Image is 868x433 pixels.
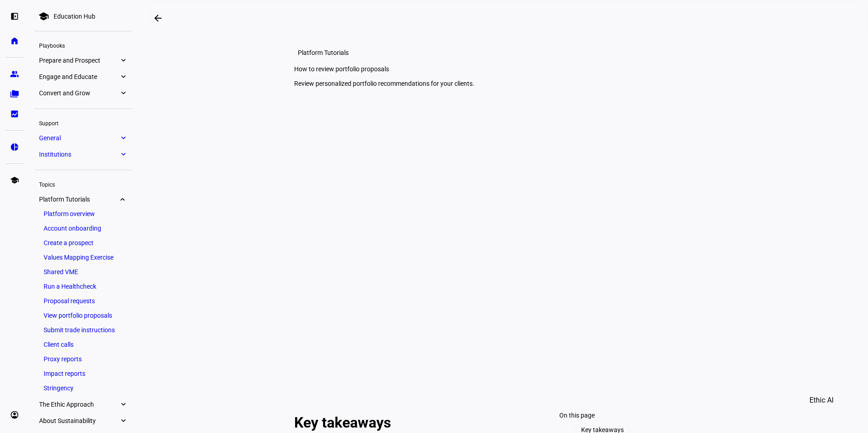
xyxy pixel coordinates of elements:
span: Platform Tutorials [39,196,119,203]
eth-mat-symbol: expand_more [119,133,127,143]
a: Platform overview [39,207,127,220]
eth-mat-symbol: expand_more [119,89,127,98]
a: Values Mapping Exercise [39,251,127,264]
a: Stringency [39,382,127,394]
eth-mat-symbol: left_panel_open [10,12,19,21]
eth-mat-symbol: expand_more [119,195,127,204]
div: Support [35,116,132,129]
eth-mat-symbol: bid_landscape [10,109,19,118]
span: Convert and Grow [39,89,119,97]
a: bid_landscape [5,105,24,123]
div: Review personalized portfolio recommendations for your clients. [294,80,712,87]
a: Proxy reports [39,353,127,365]
eth-mat-symbol: home [10,36,19,45]
a: folder_copy [5,85,24,103]
iframe: Wistia, Inc. embed [258,103,748,379]
a: pie_chart [5,138,24,156]
eth-mat-symbol: expand_more [119,56,127,65]
a: Submit trade instructions [39,324,127,336]
span: Prepare and Prospect [39,57,119,64]
a: Proposal requests [39,295,127,307]
eth-mat-symbol: expand_more [119,150,127,159]
span: About Sustainability [39,417,119,424]
span: Platform Tutorials [298,49,349,56]
mat-icon: arrow_backwards [153,13,163,24]
h2: Key takeaways [294,413,527,432]
div: How to review portfolio proposals [294,65,712,73]
a: Account onboarding [39,222,127,235]
eth-mat-symbol: expand_more [119,416,127,425]
a: Run a Healthcheck [39,280,127,293]
a: Shared VME [39,266,127,278]
span: The Ethic Approach [39,401,119,408]
a: Create a prospect [39,236,127,249]
div: Topics [35,177,132,190]
eth-mat-symbol: school [10,176,19,185]
a: group [5,65,24,83]
eth-mat-symbol: expand_more [119,400,127,409]
eth-mat-symbol: group [10,69,19,79]
span: Ethic AI [809,389,833,411]
a: Impact reports [39,367,127,380]
eth-mat-symbol: expand_more [119,72,127,81]
div: Education Hub [54,13,95,20]
mat-icon: school [38,11,49,22]
a: home [5,32,24,50]
div: On this page [559,412,712,419]
span: General [39,134,119,142]
span: Engage and Educate [39,73,119,80]
span: Institutions [39,151,119,158]
a: Generalexpand_more [35,132,132,144]
a: Client calls [39,338,127,351]
eth-mat-symbol: pie_chart [10,143,19,152]
div: Playbooks [35,39,132,51]
eth-mat-symbol: account_circle [10,410,19,419]
button: Ethic AI [797,389,846,411]
a: View portfolio proposals [39,309,127,322]
eth-mat-symbol: folder_copy [10,89,19,98]
a: Institutionsexpand_more [35,148,132,161]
